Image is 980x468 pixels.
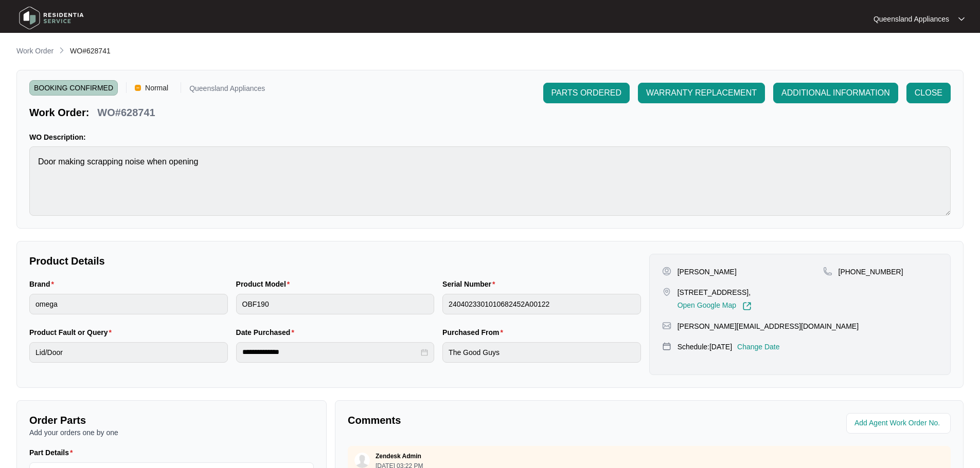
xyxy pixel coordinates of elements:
[29,413,314,427] p: Order Parts
[442,327,507,338] label: Purchased From
[15,3,87,33] img: residentia service logo
[678,342,732,352] p: Schedule: [DATE]
[29,327,116,338] label: Product Fault or Query
[58,46,66,54] img: chevron-right
[348,413,642,427] p: Comments
[16,46,54,56] p: Work Order
[236,294,435,314] input: Product Model
[376,452,421,460] p: Zendesk Admin
[678,267,737,277] p: [PERSON_NAME]
[354,453,370,468] img: user.svg
[662,287,671,296] img: map-pin
[29,146,951,216] textarea: Door making scrapping noise when opening
[189,85,265,96] p: Queensland Appliances
[678,321,859,331] p: [PERSON_NAME][EMAIL_ADDRESS][DOMAIN_NAME]
[742,302,752,311] img: Link-External
[551,87,621,99] span: PARTS ORDERED
[958,16,965,22] img: dropdown arrow
[823,267,832,276] img: map-pin
[14,46,56,57] a: Work Order
[854,417,945,429] input: Add Agent Work Order No.
[242,347,419,358] input: Date Purchased
[97,105,155,120] p: WO#628741
[442,279,499,289] label: Serial Number
[442,294,641,314] input: Serial Number
[29,80,118,96] span: BOOKING CONFIRMED
[773,83,898,103] button: ADDITIONAL INFORMATION
[70,47,111,55] span: WO#628741
[29,105,89,120] p: Work Order:
[29,447,77,458] label: Part Details
[442,342,641,363] input: Purchased From
[29,279,58,289] label: Brand
[236,279,294,289] label: Product Model
[662,267,671,276] img: user-pin
[543,83,630,103] button: PARTS ORDERED
[29,254,641,268] p: Product Details
[662,342,671,351] img: map-pin
[141,80,172,96] span: Normal
[839,267,903,277] p: [PHONE_NUMBER]
[29,427,314,438] p: Add your orders one by one
[29,342,228,363] input: Product Fault or Query
[29,294,228,314] input: Brand
[662,321,671,330] img: map-pin
[646,87,757,99] span: WARRANTY REPLACEMENT
[29,132,951,142] p: WO Description:
[737,342,780,352] p: Change Date
[638,83,765,103] button: WARRANTY REPLACEMENT
[236,327,298,338] label: Date Purchased
[906,83,951,103] button: CLOSE
[135,85,141,91] img: Vercel Logo
[781,87,890,99] span: ADDITIONAL INFORMATION
[678,302,752,311] a: Open Google Map
[874,14,949,24] p: Queensland Appliances
[915,87,942,99] span: CLOSE
[678,287,752,297] p: [STREET_ADDRESS],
